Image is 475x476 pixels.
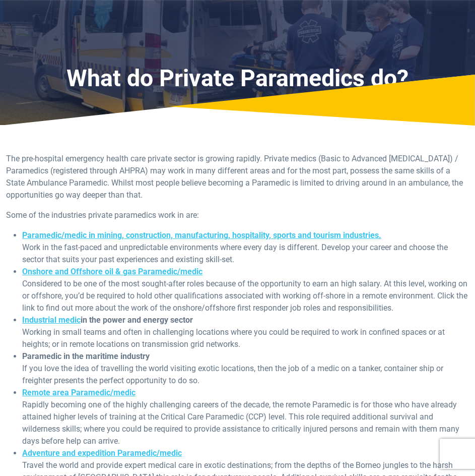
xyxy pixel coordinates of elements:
[22,266,469,314] li: Considered to be one of the most sought-after roles because of the opportunity to earn an high sa...
[22,267,202,276] a: Onshore and Offshore oil & gas Paramedic/medic
[22,315,81,325] a: Industrial medic
[6,65,469,93] h1: What do Private Paramedics do?
[22,448,182,458] a: Adventure and expedition Paramedic/medic
[6,209,469,221] p: Some of the industries private paramedics work in are:
[6,153,469,201] p: The pre-hospital emergency health care private sector is growing rapidly. Private medics (Basic t...
[22,387,469,447] li: Rapidly becoming one of the highly challenging careers of the decade, the remote Paramedic is for...
[22,351,150,361] strong: Paramedic in the maritime industry
[22,314,469,350] li: Working in small teams and often in challenging locations where you could be required to work in ...
[22,350,469,387] li: If you love the idea of travelling the world visiting exotic locations, then the job of a medic o...
[22,315,193,325] strong: in the power and energy sector
[22,230,381,240] a: Paramedic/medic in mining, construction, manufacturing, hospitality, sports and tourism industries.
[22,229,469,266] li: Work in the fast-paced and unpredictable environments where every day is different. Develop your ...
[22,388,135,397] a: Remote area Paramedic/medic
